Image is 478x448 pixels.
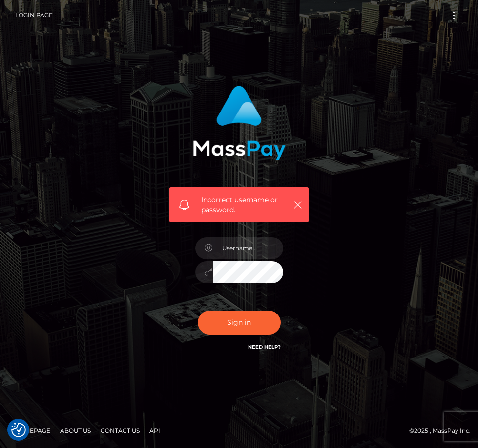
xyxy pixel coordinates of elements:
a: About Us [56,423,95,438]
a: API [145,423,164,438]
a: Login Page [15,5,53,25]
img: Revisit consent button [11,423,26,437]
button: Toggle navigation [445,9,463,22]
input: Username... [213,237,283,259]
a: Need Help? [248,344,281,350]
a: Homepage [11,423,54,438]
button: Sign in [198,311,281,335]
span: Incorrect username or password. [201,195,288,215]
button: Consent Preferences [11,423,26,437]
div: © 2025 , MassPay Inc. [7,426,471,436]
a: Contact Us [97,423,144,438]
img: MassPay Login [193,86,286,160]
